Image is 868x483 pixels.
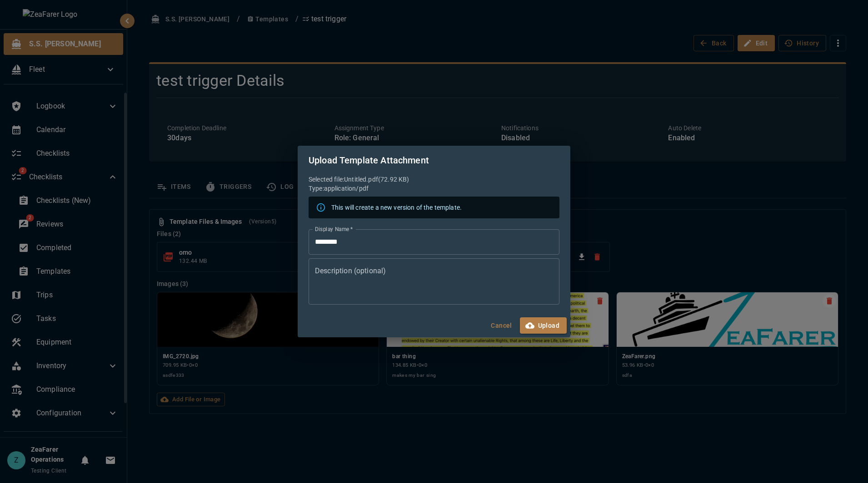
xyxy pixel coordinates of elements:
button: Cancel [487,317,516,334]
p: Type: application/pdf [309,184,559,193]
div: This will create a new version of the template. [331,199,462,216]
p: Selected file: Untitled.pdf ( 72.92 KB ) [309,175,559,184]
label: Display Name [315,225,353,233]
button: Upload [520,317,567,334]
h2: Upload Template Attachment [298,146,570,175]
